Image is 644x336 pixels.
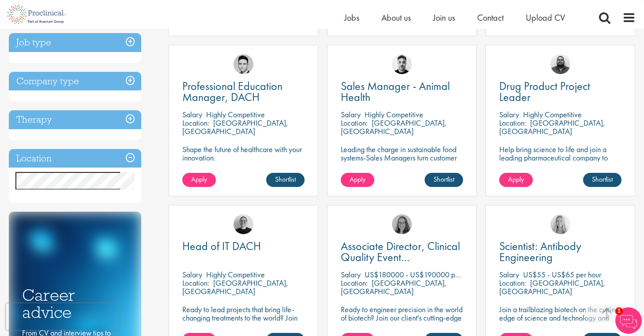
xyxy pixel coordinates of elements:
a: Contact [477,12,504,23]
p: Highly Competitive [206,269,265,280]
p: [GEOGRAPHIC_DATA], [GEOGRAPHIC_DATA] [341,278,447,296]
p: US$55 - US$65 per hour [523,269,601,280]
span: Location: [182,278,209,288]
span: Location: [341,278,368,288]
img: Ingrid Aymes [392,214,412,234]
img: Ashley Bennett [550,54,570,74]
p: Leading the charge in sustainable food systems-Sales Managers turn customer success into global p... [341,145,463,170]
p: US$180000 - US$190000 per annum [365,269,483,280]
p: [GEOGRAPHIC_DATA], [GEOGRAPHIC_DATA] [499,118,605,136]
a: Apply [499,173,533,187]
span: Associate Director, Clinical Quality Event Management (GCP) [341,239,460,276]
span: Location: [182,118,209,128]
a: Head of IT DACH [182,241,305,252]
span: Sales Manager - Animal Health [341,78,450,105]
p: [GEOGRAPHIC_DATA], [GEOGRAPHIC_DATA] [341,118,447,136]
p: [GEOGRAPHIC_DATA], [GEOGRAPHIC_DATA] [499,278,605,296]
a: Upload CV [526,12,565,23]
span: Location: [341,118,368,128]
a: Scientist: Antibody Engineering [499,241,621,263]
a: Jobs [344,12,359,23]
span: Apply [508,175,524,184]
p: Shape the future of healthcare with your innovation. [182,145,305,162]
a: Apply [341,173,374,187]
a: Join us [433,12,455,23]
span: Salary [341,109,361,119]
a: Professional Education Manager, DACH [182,81,305,103]
a: About us [381,12,411,23]
span: 1 [615,307,623,315]
a: Associate Director, Clinical Quality Event Management (GCP) [341,241,463,263]
img: Chatbot [615,307,642,334]
p: Highly Competitive [523,109,582,119]
h3: Location [9,149,141,168]
span: Apply [350,175,365,184]
h3: Therapy [9,110,141,129]
a: Apply [182,173,216,187]
img: Connor Lynes [233,54,253,74]
a: Sales Manager - Animal Health [341,81,463,103]
p: Help bring science to life and join a leading pharmaceutical company to play a key role in delive... [499,145,621,187]
img: Shannon Briggs [550,214,570,234]
p: Highly Competitive [206,109,265,119]
span: Salary [499,269,519,280]
p: Highly Competitive [365,109,423,119]
p: [GEOGRAPHIC_DATA], [GEOGRAPHIC_DATA] [182,118,288,136]
img: Dean Fisher [392,54,412,74]
a: Shortlist [425,173,463,187]
span: Scientist: Antibody Engineering [499,239,581,265]
img: Emma Pretorious [233,214,253,234]
h3: Career advice [22,287,128,321]
h3: Company type [9,72,141,91]
span: Salary [499,109,519,119]
h3: Job type [9,33,141,52]
a: Drug Product Project Leader [499,81,621,103]
a: Shortlist [583,173,621,187]
p: [GEOGRAPHIC_DATA], [GEOGRAPHIC_DATA] [182,278,288,296]
span: Drug Product Project Leader [499,78,590,105]
span: Location: [499,278,526,288]
a: Shortlist [266,173,305,187]
span: Head of IT DACH [182,239,261,254]
span: Salary [341,269,361,280]
span: Salary [182,269,202,280]
span: Location: [499,118,526,128]
span: Professional Education Manager, DACH [182,78,282,105]
span: Salary [182,109,202,119]
span: Apply [191,175,207,184]
iframe: reCAPTCHA [6,303,119,330]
